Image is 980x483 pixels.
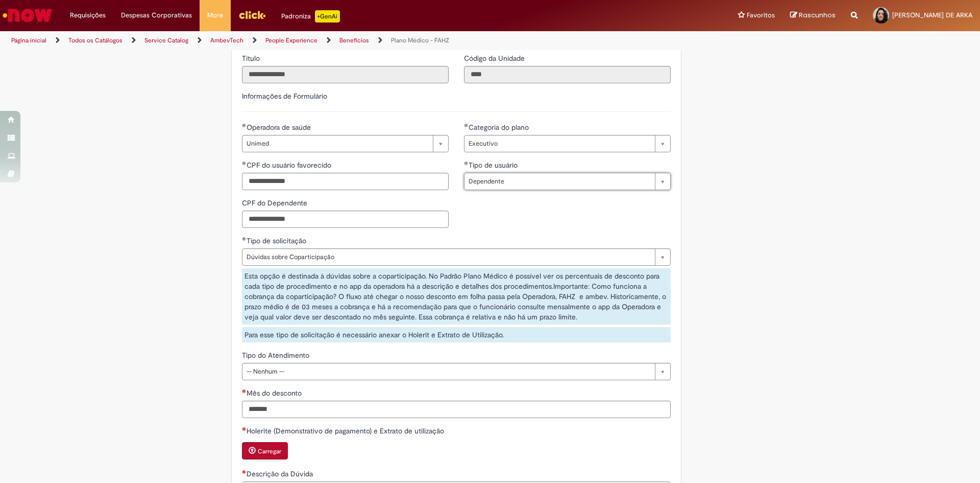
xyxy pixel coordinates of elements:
input: CPF do usuário favorecido [242,173,449,190]
img: ServiceNow [1,5,54,26]
small: Carregar [258,447,281,455]
input: CPF do Dependente [242,211,449,228]
span: Despesas Corporativas [121,10,192,20]
p: +GenAi [315,10,340,22]
a: Plano Médico - FAHZ [391,36,449,44]
input: Mês do desconto [242,401,671,418]
span: Tipo do Atendimento [242,351,311,360]
span: Operadora de saúde [247,123,313,132]
label: Informações de Formulário [242,91,327,101]
span: Unimed [247,135,428,152]
span: Tipo de solicitação [247,236,308,245]
a: Benefícios [339,36,369,44]
a: AmbevTech [210,36,243,44]
div: Padroniza [281,10,340,22]
span: Rascunhos [799,10,836,20]
span: Mês do desconto [247,388,304,398]
a: Service Catalog [144,36,188,44]
span: Obrigatório Preenchido [464,161,469,165]
div: Para esse tipo de solicitação é necessário anexar o Holerit e Extrato de Utilização. [242,327,671,342]
span: Favoritos [747,10,775,20]
span: Executivo [469,135,650,152]
span: Somente leitura - Holerite (Demonstrativo de pagamento) e Extrato de utilização [247,426,446,435]
label: Somente leitura - Código da Unidade [464,53,527,63]
span: Tipo de usuário [469,160,520,170]
span: Obrigatório Preenchido [242,123,247,127]
span: Necessários [242,427,247,431]
span: More [207,10,223,20]
img: click_logo_yellow_360x200.png [238,7,266,22]
span: Requisições [70,10,106,20]
span: Obrigatório Preenchido [464,123,469,127]
span: Dúvidas sobre Coparticipação [247,249,650,265]
span: Categoria do plano [469,123,531,132]
input: Título [242,66,449,83]
span: Somente leitura - Descrição da Dúvida [247,469,315,478]
span: Obrigatório Preenchido [242,161,247,165]
ul: Trilhas de página [8,31,646,50]
span: Obrigatório Preenchido [242,237,247,241]
span: Necessários [242,389,247,393]
span: CPF do usuário favorecido [247,160,333,170]
input: Código da Unidade [464,66,671,83]
a: Página inicial [11,36,46,44]
label: Somente leitura - Título [242,53,262,63]
span: [PERSON_NAME] DE ARKA [892,11,972,19]
span: Necessários [242,470,247,474]
span: -- Nenhum -- [247,363,650,380]
div: Esta opção é destinada à dúvidas sobre a coparticipação. No Padrão Plano Médico é possível ver os... [242,268,671,325]
button: Carregar anexo de Holerite (Demonstrativo de pagamento) e Extrato de utilização Required [242,442,288,459]
span: Somente leitura - CPF do Dependente [242,198,309,208]
span: Dependente [469,173,650,190]
a: Rascunhos [790,11,836,20]
a: Todos os Catálogos [68,36,122,44]
a: People Experience [265,36,317,44]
